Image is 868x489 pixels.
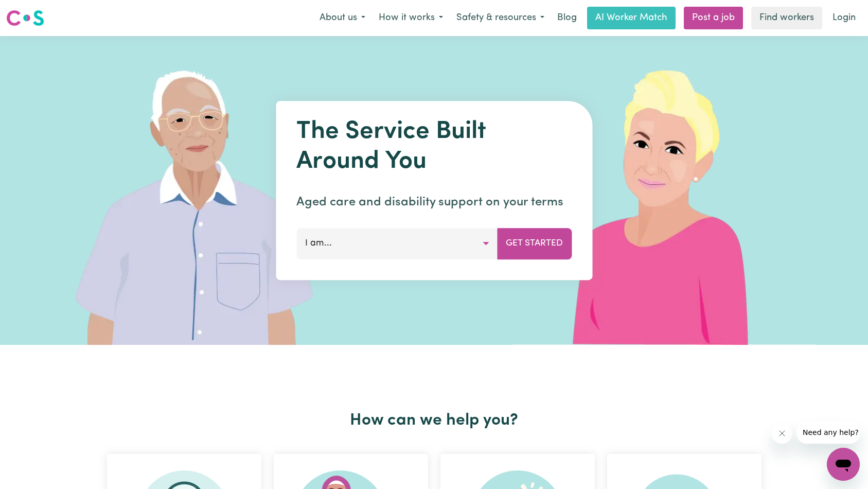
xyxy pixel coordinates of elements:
iframe: Close message [772,423,792,444]
button: About us [313,7,372,29]
a: Post a job [684,7,743,29]
button: How it works [372,7,450,29]
a: Find workers [751,7,822,29]
a: Careseekers logo [6,6,44,30]
h1: The Service Built Around You [296,117,572,177]
a: Login [826,7,862,29]
a: Blog [551,7,583,29]
h2: How can we help you? [101,411,768,430]
iframe: Message from company [796,421,860,444]
button: Get Started [497,228,572,259]
iframe: Button to launch messaging window [827,448,860,481]
img: Careseekers logo [6,9,44,27]
button: Safety & resources [450,7,551,29]
a: AI Worker Match [587,7,676,29]
p: Aged care and disability support on your terms [296,193,572,212]
button: I am... [296,228,498,259]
